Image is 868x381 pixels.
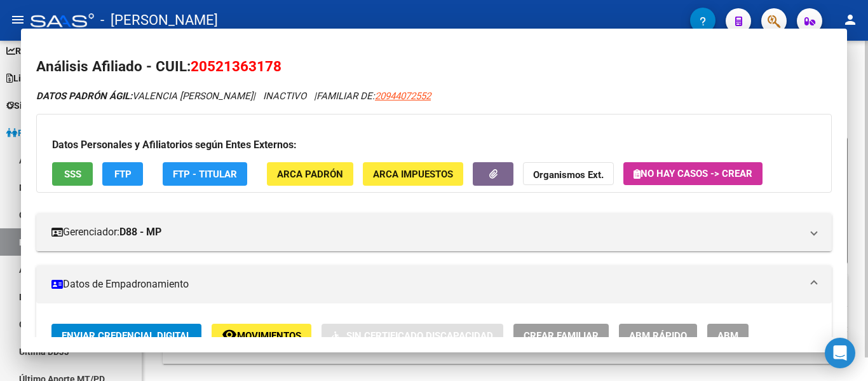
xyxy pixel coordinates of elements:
strong: DATOS PADRÓN ÁGIL: [36,90,132,102]
mat-panel-title: Gerenciador: [51,225,801,240]
button: Crear Familiar [513,324,609,347]
mat-icon: menu [10,12,25,27]
span: Padrón [6,126,47,140]
span: ABM Rápido [629,330,687,342]
button: FTP [102,162,143,186]
span: Liquidación de Convenios [6,71,118,85]
span: ARCA Impuestos [373,169,453,180]
span: Sistema [6,99,48,113]
button: Enviar Credencial Digital [51,324,201,347]
button: ARCA Impuestos [363,162,463,186]
button: Organismos Ext. [523,162,614,186]
span: ARCA Padrón [277,169,343,180]
span: FAMILIAR DE: [316,90,431,102]
mat-icon: person [843,12,858,27]
span: FTP - Titular [173,169,237,180]
span: ABM [717,330,738,342]
strong: D88 - MP [119,225,161,240]
span: - [PERSON_NAME] [100,6,218,34]
h2: Análisis Afiliado - CUIL: [36,56,832,78]
span: No hay casos -> Crear [634,168,752,179]
button: No hay casos -> Crear [623,162,763,185]
button: ABM [707,324,749,347]
span: 20521363178 [191,58,281,74]
span: Reportes [6,44,52,58]
span: Enviar Credencial Digital [62,330,191,342]
strong: Organismos Ext. [533,169,604,181]
mat-panel-title: Datos de Empadronamiento [51,277,801,292]
div: Open Intercom Messenger [825,338,855,368]
span: SSS [64,169,81,180]
button: ARCA Padrón [267,162,353,186]
span: Sin Certificado Discapacidad [346,330,493,342]
mat-expansion-panel-header: Datos de Empadronamiento [36,265,832,303]
h3: Datos Personales y Afiliatorios según Entes Externos: [52,137,816,153]
button: SSS [52,162,93,186]
i: | INACTIVO | [36,90,431,102]
button: Movimientos [212,324,311,347]
button: Sin Certificado Discapacidad [322,324,503,347]
span: 20944072552 [375,90,431,102]
span: VALENCIA [PERSON_NAME] [36,90,253,102]
mat-expansion-panel-header: Gerenciador:D88 - MP [36,213,832,251]
span: Movimientos [237,330,301,342]
span: FTP [114,169,132,180]
button: ABM Rápido [619,324,697,347]
mat-icon: remove_red_eye [222,327,237,342]
span: Crear Familiar [524,330,599,342]
button: FTP - Titular [163,162,247,186]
